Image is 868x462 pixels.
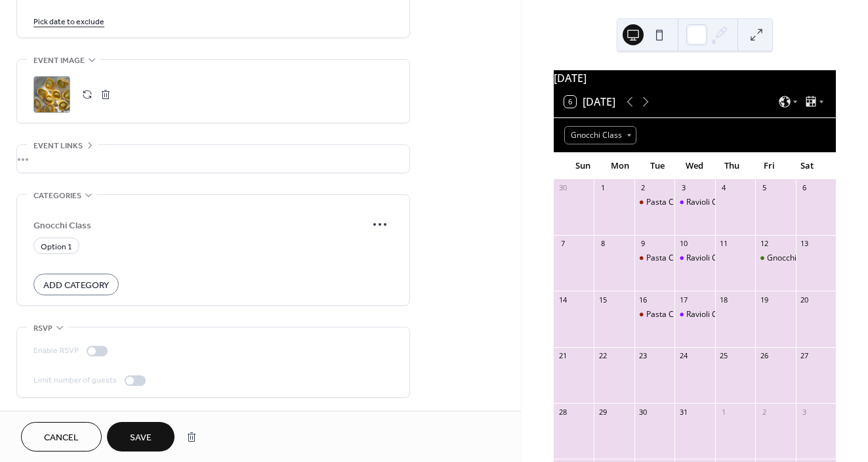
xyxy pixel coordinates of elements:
div: 8 [598,239,608,249]
div: 16 [638,295,648,304]
div: 30 [558,183,568,193]
div: Pasta Class Level 1 [634,253,674,264]
div: Sat [788,153,825,179]
div: 24 [678,351,688,361]
div: 25 [719,351,729,361]
div: Tue [639,153,676,179]
div: Pasta Class Level 1 [646,197,716,208]
div: 19 [759,295,769,304]
div: ••• [17,145,409,173]
div: Mon [602,153,639,179]
div: Limit number of guests [33,373,117,387]
div: Gnocchi Class [767,253,818,264]
div: 9 [638,239,648,249]
button: Save [107,422,175,451]
div: 23 [638,351,648,361]
span: Event links [33,139,83,153]
span: Categories [33,189,81,203]
div: ; [33,76,70,113]
div: 14 [558,295,568,304]
div: 15 [598,295,608,304]
div: Thu [713,153,751,179]
span: Gnocchi Class [33,219,367,232]
div: 22 [598,351,608,361]
div: Ravioli Class [686,253,732,264]
div: 3 [800,407,810,417]
div: 3 [678,183,688,193]
div: Pasta Class Level 1 [634,197,674,208]
span: Save [130,431,152,445]
div: 12 [759,239,769,249]
div: 4 [719,183,729,193]
div: 17 [678,295,688,304]
div: 29 [598,407,608,417]
div: 31 [678,407,688,417]
div: Gnocchi Class [755,253,795,264]
div: Pasta Class Level 1 [646,309,716,320]
div: 5 [759,183,769,193]
div: 27 [800,351,810,361]
div: 10 [678,239,688,249]
button: Add Category [33,274,119,295]
div: 28 [558,407,568,417]
div: Pasta Class Level 1 [646,253,716,264]
div: 30 [638,407,648,417]
div: Ravioli Class [674,253,714,264]
span: Cancel [44,431,79,445]
div: Fri [751,153,788,179]
span: Pick date to exclude [33,15,104,29]
div: 18 [719,295,729,304]
div: Ravioli Class [674,309,714,320]
span: RSVP [33,322,52,335]
div: 1 [598,183,608,193]
div: 2 [759,407,769,417]
button: Cancel [21,422,102,451]
div: Ravioli Class [674,197,714,208]
button: 6[DATE] [560,93,620,111]
div: Ravioli Class [686,197,732,208]
div: 2 [638,183,648,193]
span: Event image [33,54,85,68]
div: Wed [676,153,713,179]
div: Enable RSVP [33,344,79,358]
div: 1 [719,407,729,417]
div: 20 [800,295,810,304]
div: 7 [558,239,568,249]
div: 13 [800,239,810,249]
div: Pasta Class Level 1 [634,309,674,320]
span: Option 1 [41,240,72,254]
span: Add Category [43,279,109,293]
div: Ravioli Class [686,309,732,320]
div: Sun [564,153,602,179]
div: 26 [759,351,769,361]
div: 6 [800,183,810,193]
div: 11 [719,239,729,249]
div: 21 [558,351,568,361]
div: [DATE] [554,70,836,86]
